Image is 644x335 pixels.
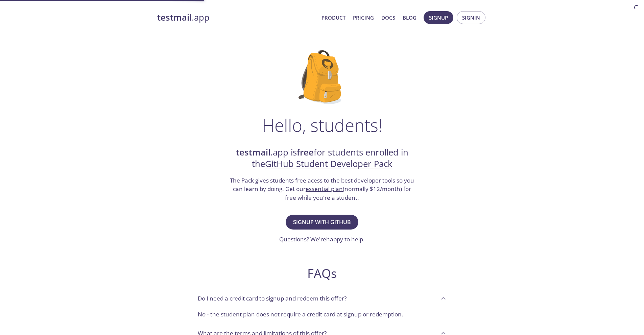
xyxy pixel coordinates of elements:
[424,11,453,24] button: Signup
[192,307,452,324] div: Do I need a credit card to signup and redeem this offer?
[299,50,345,104] img: github-student-backpack.png
[381,13,395,22] a: Docs
[265,158,392,170] a: GitHub Student Developer Pack
[321,13,345,22] a: Product
[157,12,316,23] a: testmail.app
[192,266,452,281] h2: FAQs
[306,185,343,193] a: essential plan
[457,11,485,24] button: Signin
[403,13,416,22] a: Blog
[353,13,374,22] a: Pricing
[198,310,447,319] p: No - the student plan does not require a credit card at signup or redemption.
[229,176,415,202] h3: The Pack gives students free acess to the best developer tools so you can learn by doing. Get our...
[326,235,363,243] a: happy to help
[229,147,415,170] h2: .app is for students enrolled in the
[236,146,270,158] strong: testmail
[192,289,452,307] div: Do I need a credit card to signup and redeem this offer?
[198,294,347,303] p: Do I need a credit card to signup and redeem this offer?
[157,11,192,23] strong: testmail
[293,217,351,227] span: Signup with GitHub
[462,13,480,22] span: Signin
[286,215,358,230] button: Signup with GitHub
[262,115,382,135] h1: Hello, students!
[279,235,365,244] h3: Questions? We're .
[429,13,448,22] span: Signup
[297,146,314,158] strong: free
